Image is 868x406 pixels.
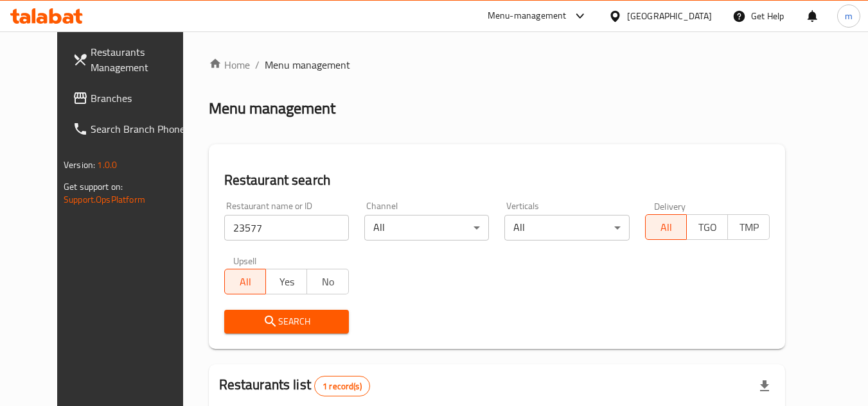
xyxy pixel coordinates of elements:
[255,57,260,72] li: /
[627,9,712,23] div: [GEOGRAPHIC_DATA]
[91,44,192,75] span: Restaurants Management
[271,273,302,291] span: Yes
[233,256,257,265] label: Upsell
[97,156,117,173] span: 1.0.0
[235,314,339,330] span: Search
[62,114,202,144] a: Search Branch Phone
[315,380,369,393] span: 1 record(s)
[224,215,349,241] input: Search for restaurant name or ID..
[306,269,348,294] button: No
[692,218,723,237] span: TGO
[62,83,202,114] a: Branches
[64,191,145,208] a: Support.OpsPlatform
[224,310,349,334] button: Search
[686,214,728,240] button: TGO
[727,214,769,240] button: TMP
[733,218,764,237] span: TMP
[265,269,307,294] button: Yes
[645,214,687,240] button: All
[64,156,95,173] span: Version:
[91,90,192,106] span: Branches
[209,57,785,72] nav: breadcrumb
[651,218,682,237] span: All
[209,57,250,72] a: Home
[219,375,370,396] h2: Restaurants list
[314,376,370,396] div: Total records count
[224,171,770,190] h2: Restaurant search
[265,57,350,72] span: Menu management
[488,8,567,24] div: Menu-management
[64,178,123,195] span: Get support on:
[504,215,629,241] div: All
[312,273,343,291] span: No
[62,37,202,83] a: Restaurants Management
[364,215,489,241] div: All
[224,269,266,294] button: All
[749,371,780,402] div: Export file
[91,121,192,137] span: Search Branch Phone
[209,98,335,119] h2: Menu management
[845,9,853,23] span: m
[654,201,686,210] label: Delivery
[230,273,261,291] span: All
